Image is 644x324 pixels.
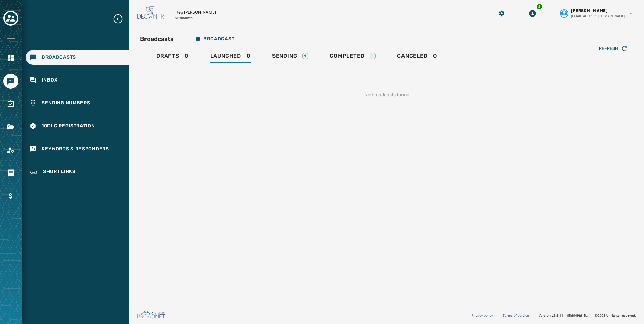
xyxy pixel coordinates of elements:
[397,53,427,59] span: Canceled
[392,49,442,65] a: Canceled0
[3,142,18,157] a: Navigate to Account
[3,51,18,66] a: Navigate to Home
[3,97,18,111] a: Navigate to Surveys
[195,36,234,42] span: Broadcast
[503,313,529,318] a: Terms of service
[210,53,251,63] div: 0
[156,53,189,63] div: 0
[26,119,129,133] a: Navigate to 10DLC Registration
[324,49,381,65] a: Completed1
[267,49,314,65] a: Sending1
[175,15,193,20] p: q4gnauwx
[536,3,543,10] div: 2
[397,53,437,63] div: 0
[3,120,18,134] a: Navigate to Files
[175,10,216,15] p: Rep [PERSON_NAME]
[26,50,129,65] a: Navigate to Broadcasts
[140,34,174,44] h2: Broadcasts
[26,96,129,110] a: Navigate to Sending Numbers
[3,74,18,89] a: Navigate to Messaging
[599,46,618,51] span: Refresh
[495,7,508,20] button: Manage global settings
[557,5,636,21] button: User settings
[151,49,194,65] a: Drafts0
[526,7,539,20] button: Download Menu
[26,73,129,88] a: Navigate to Inbox
[112,13,129,24] button: Expand sub nav menu
[205,49,256,65] a: Launched0
[272,53,297,59] span: Sending
[3,188,18,203] a: Navigate to Billing
[190,32,240,46] button: Broadcast
[3,165,18,180] a: Navigate to Orders
[552,313,589,318] span: v2.5.11_165d649fd1592c218755210ebffa1e5a55c3084e
[26,164,129,181] a: Navigate to Short Links
[539,313,589,318] span: Version
[571,13,625,19] span: [EMAIL_ADDRESS][DOMAIN_NAME]
[42,145,109,152] span: Keywords & Responders
[302,53,308,59] div: 1
[593,43,633,54] button: Refresh
[42,100,90,106] span: Sending Numbers
[210,53,241,59] span: Launched
[42,54,76,61] span: Broadcasts
[140,81,633,109] div: No broadcasts found
[42,77,58,84] span: Inbox
[330,53,364,59] span: Completed
[42,123,95,129] span: 10DLC Registration
[370,53,376,59] div: 1
[571,8,608,13] span: [PERSON_NAME]
[26,141,129,156] a: Navigate to Keywords & Responders
[595,313,636,318] span: © 2025 All rights reserved.
[471,313,493,318] a: Privacy policy
[3,11,18,26] button: Toggle account select drawer
[43,168,76,176] span: Short Links
[156,53,179,59] span: Drafts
